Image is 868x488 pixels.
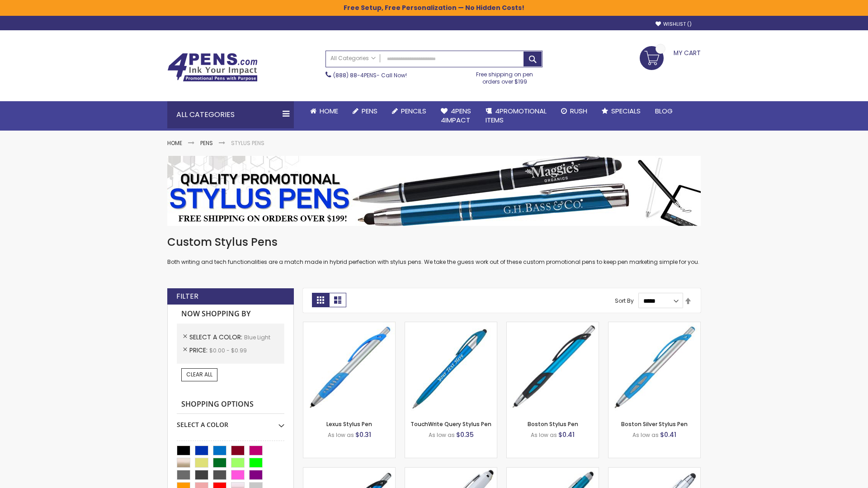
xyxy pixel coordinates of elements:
[434,101,478,131] a: 4Pens4impact
[333,71,407,79] span: - Call Now!
[611,106,641,116] span: Specials
[531,431,557,439] span: As low as
[507,467,599,475] a: Lory Metallic Stylus Pen-Blue - Light
[167,156,701,226] img: Stylus Pens
[231,139,264,147] strong: Stylus Pens
[303,467,395,475] a: Lexus Metallic Stylus Pen-Blue - Light
[405,322,497,329] a: TouchWrite Query Stylus Pen-Blue Light
[167,235,701,249] h1: Custom Stylus Pens
[330,55,376,62] span: All Categories
[181,368,217,381] a: Clear All
[326,51,380,66] a: All Categories
[410,420,491,428] a: TouchWrite Query Stylus Pen
[177,395,284,414] strong: Shopping Options
[303,322,395,414] img: Lexus Stylus Pen-Blue - Light
[385,101,434,121] a: Pencils
[186,371,212,378] span: Clear All
[303,322,395,329] a: Lexus Stylus Pen-Blue - Light
[189,346,209,355] span: Price
[609,322,700,329] a: Boston Silver Stylus Pen-Blue - Light
[326,420,372,428] a: Lexus Stylus Pen
[648,101,680,121] a: Blog
[507,322,599,329] a: Boston Stylus Pen-Blue - Light
[656,21,692,28] a: Wishlist
[345,101,385,121] a: Pens
[244,333,270,341] span: Blue Light
[632,431,659,439] span: As low as
[209,347,247,354] span: $0.00 - $0.99
[355,430,371,439] span: $0.31
[167,101,294,128] div: All Categories
[609,322,700,414] img: Boston Silver Stylus Pen-Blue - Light
[478,101,554,131] a: 4PROMOTIONALITEMS
[401,106,426,116] span: Pencils
[200,139,213,147] a: Pens
[554,101,594,121] a: Rush
[467,67,543,85] div: Free shipping on pen orders over $199
[558,430,575,439] span: $0.41
[177,414,284,429] div: Select A Color
[660,430,676,439] span: $0.41
[328,431,354,439] span: As low as
[621,420,688,428] a: Boston Silver Stylus Pen
[441,106,471,125] span: 4Pens 4impact
[405,322,497,414] img: TouchWrite Query Stylus Pen-Blue Light
[362,106,377,116] span: Pens
[570,106,587,116] span: Rush
[528,420,578,428] a: Boston Stylus Pen
[594,101,648,121] a: Specials
[320,106,338,116] span: Home
[312,293,329,307] strong: Grid
[507,322,599,414] img: Boston Stylus Pen-Blue - Light
[176,291,198,301] strong: Filter
[167,53,258,82] img: 4Pens Custom Pens and Promotional Products
[167,235,701,266] div: Both writing and tech functionalities are a match made in hybrid perfection with stylus pens. We ...
[615,297,634,305] label: Sort By
[429,431,455,439] span: As low as
[655,106,673,116] span: Blog
[333,71,377,79] a: (888) 88-4PENS
[167,139,182,147] a: Home
[456,430,474,439] span: $0.35
[303,101,345,121] a: Home
[189,333,244,342] span: Select A Color
[609,467,700,475] a: Silver Cool Grip Stylus Pen-Blue - Light
[405,467,497,475] a: Kimberly Logo Stylus Pens-LT-Blue
[486,106,547,125] span: 4PROMOTIONAL ITEMS
[177,305,284,324] strong: Now Shopping by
